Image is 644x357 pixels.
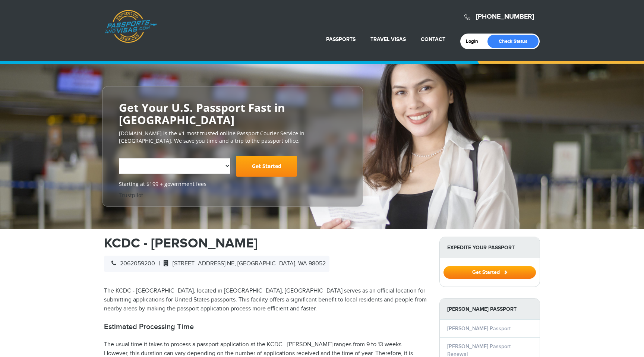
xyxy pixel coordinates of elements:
[119,192,143,199] a: Trustpilot
[443,266,536,279] button: Get Started
[326,36,356,42] a: Passports
[443,269,536,275] a: Get Started
[370,36,406,42] a: Travel Visas
[104,256,329,272] div: |
[108,260,155,267] span: 2062059200
[466,38,483,44] a: Login
[421,36,445,42] a: Contact
[440,237,540,258] strong: Expedite Your Passport
[119,180,346,188] span: Starting at $199 + government fees
[104,237,428,250] h1: KCDC - [PERSON_NAME]
[487,35,539,48] a: Check Status
[236,156,297,177] a: Get Started
[160,260,326,267] span: [STREET_ADDRESS] NE, [GEOGRAPHIC_DATA], WA 98052
[119,130,346,145] p: [DOMAIN_NAME] is the #1 most trusted online Passport Courier Service in [GEOGRAPHIC_DATA]. We sav...
[104,322,428,331] h2: Estimated Processing Time
[104,287,428,313] p: The KCDC - [GEOGRAPHIC_DATA], located in [GEOGRAPHIC_DATA], [GEOGRAPHIC_DATA] serves as an offici...
[440,298,540,320] strong: [PERSON_NAME] Passport
[476,13,534,21] a: [PHONE_NUMBER]
[447,325,511,332] a: [PERSON_NAME] Passport
[104,10,157,43] a: Passports & [DOMAIN_NAME]
[119,101,346,126] h2: Get Your U.S. Passport Fast in [GEOGRAPHIC_DATA]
